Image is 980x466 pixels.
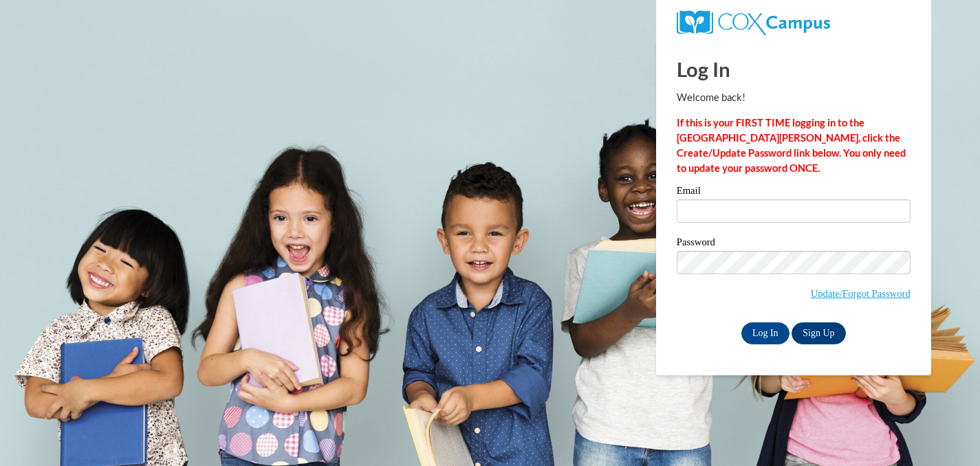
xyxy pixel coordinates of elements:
strong: If this is your FIRST TIME logging in to the [GEOGRAPHIC_DATA][PERSON_NAME], click the Create/Upd... [677,117,906,174]
label: Email [677,186,911,199]
a: COX Campus [677,16,830,27]
label: Password [677,237,911,251]
input: Log In [741,322,790,344]
h1: Log In [677,55,911,83]
img: COX Campus [677,10,830,35]
p: Welcome back! [677,90,911,105]
a: Sign Up [792,322,845,344]
a: Update/Forgot Password [811,288,911,299]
